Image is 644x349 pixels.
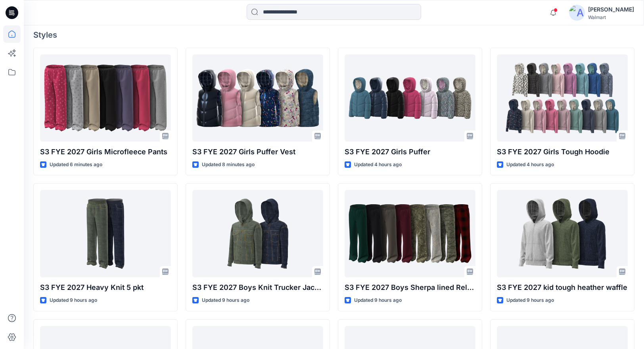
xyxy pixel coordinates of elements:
[40,282,171,293] p: S3 FYE 2027 Heavy Knit 5 pkt
[588,14,634,20] div: Walmart
[345,54,475,142] a: S3 FYE 2027 Girls Puffer
[354,296,402,305] p: Updated 9 hours ago
[50,161,102,169] p: Updated 6 minutes ago
[50,296,97,305] p: Updated 9 hours ago
[345,282,475,293] p: S3 FYE 2027 Boys Sherpa lined Relax Fit
[192,146,323,157] p: S3 FYE 2027 Girls Puffer Vest
[40,146,171,157] p: S3 FYE 2027 Girls Microfleece Pants
[192,54,323,142] a: S3 FYE 2027 Girls Puffer Vest
[497,54,628,142] a: S3 FYE 2027 Girls Tough Hoodie
[506,161,554,169] p: Updated 4 hours ago
[202,161,255,169] p: Updated 8 minutes ago
[40,190,171,277] a: S3 FYE 2027 Heavy Knit 5 pkt
[588,5,634,14] div: [PERSON_NAME]
[345,190,475,277] a: S3 FYE 2027 Boys Sherpa lined Relax Fit
[354,161,402,169] p: Updated 4 hours ago
[33,30,634,40] h4: Styles
[192,190,323,277] a: S3 FYE 2027 Boys Knit Trucker Jacket
[202,296,249,305] p: Updated 9 hours ago
[497,146,628,157] p: S3 FYE 2027 Girls Tough Hoodie
[40,54,171,142] a: S3 FYE 2027 Girls Microfleece Pants
[345,146,475,157] p: S3 FYE 2027 Girls Puffer
[506,296,554,305] p: Updated 9 hours ago
[497,190,628,277] a: S3 FYE 2027 kid tough heather waffle
[497,282,628,293] p: S3 FYE 2027 kid tough heather waffle
[192,282,323,293] p: S3 FYE 2027 Boys Knit Trucker Jacket
[569,5,585,21] img: avatar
